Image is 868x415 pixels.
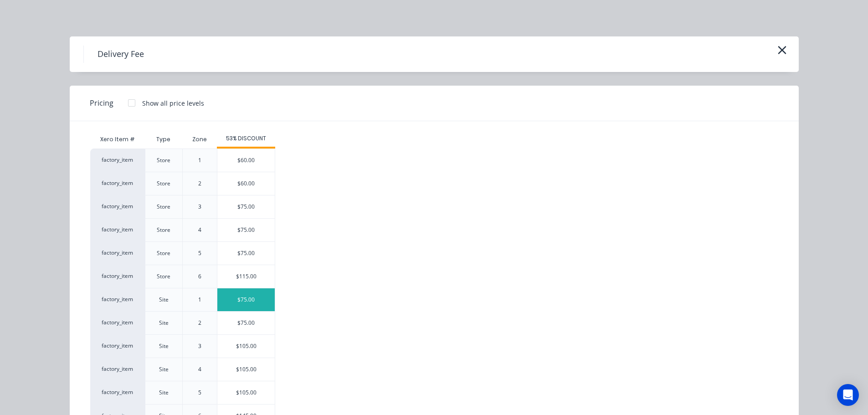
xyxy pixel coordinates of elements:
div: 4 [198,226,201,234]
div: Store [157,156,170,164]
div: $60.00 [217,172,275,195]
span: Pricing [90,97,113,108]
div: Type [149,128,178,151]
div: Xero Item # [90,130,145,149]
div: Site [159,296,169,304]
div: Store [157,226,170,234]
div: factory_item [90,149,145,172]
div: 2 [198,179,201,188]
div: factory_item [90,218,145,241]
div: 6 [198,272,201,281]
div: Store [157,179,170,188]
div: factory_item [90,334,145,358]
div: factory_item [90,288,145,311]
div: 3 [198,342,201,350]
div: $75.00 [217,312,275,334]
div: 5 [198,249,201,257]
div: factory_item [90,311,145,334]
div: factory_item [90,172,145,195]
div: $105.00 [217,335,275,358]
div: $75.00 [217,242,275,265]
div: Zone [185,128,214,151]
div: $75.00 [217,219,275,241]
div: Store [157,249,170,257]
div: factory_item [90,358,145,381]
div: factory_item [90,195,145,218]
div: $105.00 [217,358,275,381]
h4: Delivery Fee [83,46,158,63]
div: factory_item [90,265,145,288]
div: $115.00 [217,265,275,288]
div: Store [157,272,170,281]
div: Site [159,319,169,327]
div: factory_item [90,381,145,404]
div: 4 [198,365,201,374]
div: 1 [198,156,201,164]
div: 2 [198,319,201,327]
div: 5 [198,389,201,397]
div: Site [159,342,169,350]
div: 3 [198,203,201,211]
div: $105.00 [217,381,275,404]
div: factory_item [90,241,145,265]
div: Store [157,203,170,211]
div: $75.00 [217,288,275,311]
div: 53% DISCOUNT [217,134,275,143]
div: Show all price levels [142,98,204,108]
div: $75.00 [217,195,275,218]
div: Site [159,389,169,397]
div: Site [159,365,169,374]
div: 1 [198,296,201,304]
div: Open Intercom Messenger [837,384,859,406]
div: $60.00 [217,149,275,172]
